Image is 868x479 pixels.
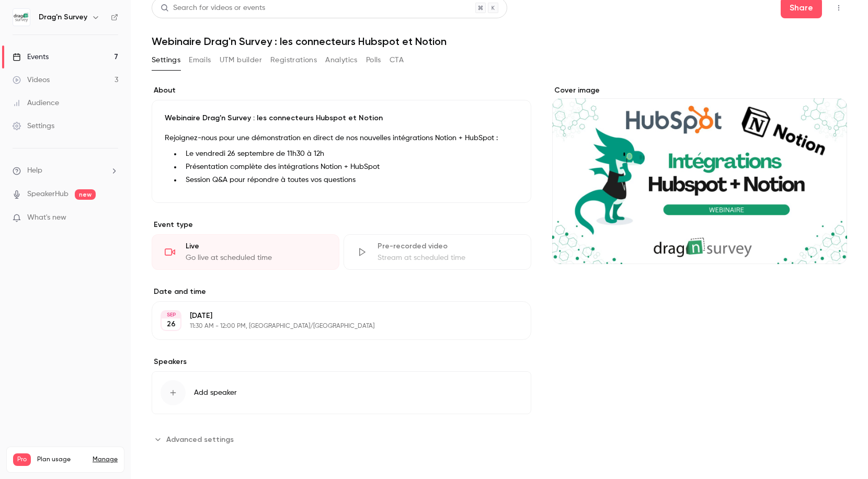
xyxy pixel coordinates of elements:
[152,431,531,448] section: Advanced settings
[167,319,176,329] p: 26
[378,241,518,252] div: Pre-recorded video
[152,52,180,69] button: Settings
[106,213,118,223] iframe: Noticeable Trigger
[378,253,518,263] div: Stream at scheduled time
[552,85,847,264] section: Cover image
[152,287,531,297] label: Date and time
[27,189,68,200] a: SpeakerHub
[161,3,265,14] div: Search for videos or events
[13,453,31,466] span: Pro
[152,85,531,96] label: About
[152,234,339,270] div: LiveGo live at scheduled time
[13,121,54,131] div: Settings
[13,75,50,85] div: Videos
[186,241,326,252] div: Live
[344,234,531,270] div: Pre-recorded videoStream at scheduled time
[190,322,476,330] p: 11:30 AM - 12:00 PM, [GEOGRAPHIC_DATA]/[GEOGRAPHIC_DATA]
[162,311,180,318] div: SEP
[189,52,211,69] button: Emails
[190,311,476,321] p: [DATE]
[220,52,262,69] button: UTM builder
[152,371,531,414] button: Add speaker
[325,52,358,69] button: Analytics
[152,220,531,230] p: Event type
[165,132,518,144] p: Rejoignez-nous pour une démonstration en direct de nos nouvelles intégrations Notion + HubSpot :
[194,387,237,398] span: Add speaker
[13,52,49,62] div: Events
[186,253,326,263] div: Go live at scheduled time
[13,165,118,176] li: help-dropdown-opener
[181,175,518,186] li: Session Q&A pour répondre à toutes vos questions
[166,434,234,445] span: Advanced settings
[37,455,86,464] span: Plan usage
[152,431,240,448] button: Advanced settings
[390,52,404,69] button: CTA
[181,149,518,159] li: Le vendredi 26 septembre de 11h30 à 12h
[27,165,42,176] span: Help
[152,357,531,367] label: Speakers
[181,162,518,173] li: Présentation complète des intégrations Notion + HubSpot
[366,52,381,69] button: Polls
[552,85,847,96] label: Cover image
[27,212,66,223] span: What's new
[13,9,30,26] img: Drag'n Survey
[165,113,518,123] p: Webinaire Drag'n Survey : les connecteurs Hubspot et Notion
[13,98,59,108] div: Audience
[93,455,118,464] a: Manage
[152,35,847,48] h1: Webinaire Drag'n Survey : les connecteurs Hubspot et Notion
[75,189,96,200] span: new
[270,52,317,69] button: Registrations
[39,12,87,22] h6: Drag'n Survey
